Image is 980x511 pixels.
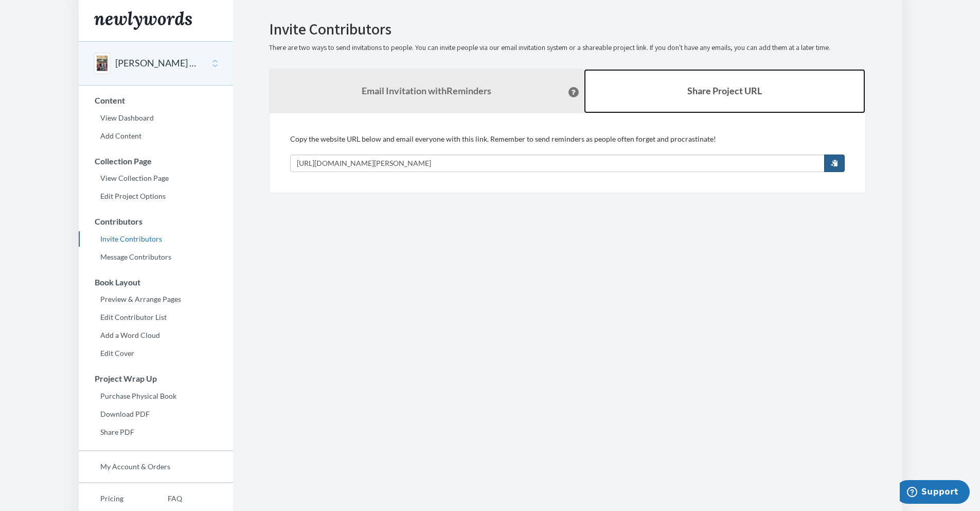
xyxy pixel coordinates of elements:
[79,491,146,506] a: Pricing
[269,43,866,53] p: There are two ways to send invitations to people. You can invite people via our email invitation ...
[79,278,233,287] h3: Book Layout
[79,157,233,166] h3: Collection Page
[146,491,182,506] a: FAQ
[79,189,233,204] a: Edit Project Options
[79,310,233,325] a: Edit Contributor List
[269,21,866,38] h2: Invite Contributors
[79,328,233,343] a: Add a Word Cloud
[687,85,762,96] b: Share Project URL
[900,480,970,506] iframe: Opens a widget where you can chat to one of our agents
[79,459,233,474] a: My Account & Orders
[94,11,192,30] img: Newlywords logo
[79,292,233,307] a: Preview & Arrange Pages
[79,231,233,247] a: Invite Contributors
[79,424,233,440] a: Share PDF
[79,249,233,265] a: Message Contributors
[79,110,233,126] a: View Dashboard
[79,374,233,383] h3: Project Wrap Up
[79,96,233,105] h3: Content
[79,171,233,186] a: View Collection Page
[79,346,233,361] a: Edit Cover
[79,128,233,144] a: Add Content
[79,217,233,226] h3: Contributors
[115,57,199,70] button: [PERSON_NAME] Farewell
[79,406,233,422] a: Download PDF
[362,85,491,96] strong: Email Invitation with Reminders
[290,134,845,172] div: Copy the website URL below and email everyone with this link. Remember to send reminders as peopl...
[79,388,233,404] a: Purchase Physical Book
